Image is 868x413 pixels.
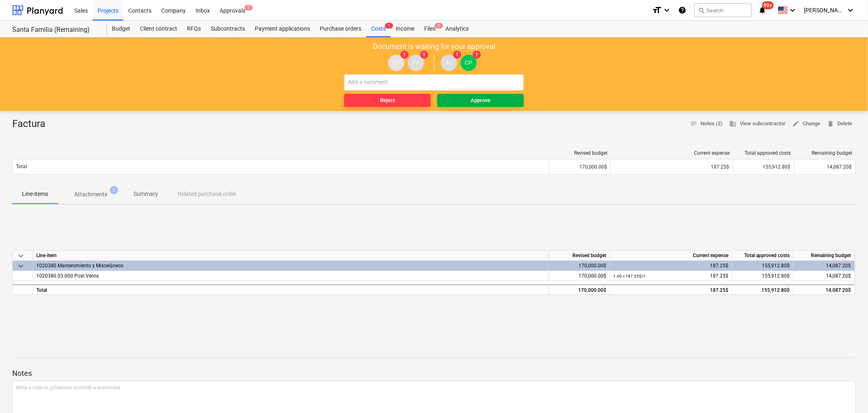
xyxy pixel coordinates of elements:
[762,273,790,279] span: 155,912.80$
[206,21,250,37] a: Subcontracts
[549,261,610,271] div: 170,000.00$
[733,160,794,173] div: 155,912.80$
[613,274,645,278] small: 1.00 × 187.25$ / 1
[420,51,428,59] span: 1
[388,55,405,71] div: Claudia Perez
[652,5,662,15] i: format_size
[33,284,549,295] div: Total
[827,119,852,129] span: Delete
[441,21,474,37] a: Analytics
[182,21,206,37] a: RFQs
[461,55,477,71] div: Claudia Perez
[107,21,135,37] a: Budget
[366,21,391,37] div: Costs
[553,150,608,156] div: Revised budget
[16,261,26,271] span: keyboard_arrow_down
[412,60,419,66] span: FV
[401,51,409,59] span: 1
[391,21,419,37] a: Income
[610,251,732,261] div: Current expense
[613,285,729,295] div: 187.25$
[419,21,441,37] div: Files
[827,120,835,127] span: delete
[135,21,182,37] a: Client contract
[471,96,490,105] div: Approve
[419,21,441,37] a: Files2
[614,164,730,170] div: 187.25$
[16,251,26,261] span: keyboard_arrow_down
[732,261,794,271] div: 155,912.80$
[12,118,52,131] div: Factura
[12,369,856,378] p: Notes
[690,120,698,127] span: notes
[549,271,610,281] div: 170,000.00$
[613,271,729,281] div: 187.25$
[16,163,27,170] p: Total
[758,5,766,15] i: notifications
[730,119,786,129] span: View subcontractor
[380,96,395,105] div: Reject
[792,120,800,127] span: edit
[465,60,472,66] span: CP
[22,190,48,198] p: Line-items
[12,26,97,34] div: Santa Familia (Remaining)
[74,190,107,199] p: Attachments
[445,60,452,66] span: JC
[473,51,481,59] span: 1
[33,251,549,261] div: Line-item
[110,186,118,194] span: 1
[798,150,852,156] div: Remaining budget
[698,7,705,13] span: search
[373,42,495,51] p: Document is waiting for your approval
[549,284,610,295] div: 170,000.00$
[792,119,821,129] span: Change
[804,7,845,13] span: [PERSON_NAME] [GEOGRAPHIC_DATA]
[827,164,852,170] span: 14,087.20$
[36,273,99,279] span: 1020380.03.000 Post Venta
[737,150,791,156] div: Total approved costs
[250,21,315,37] div: Payment applications
[315,21,366,37] a: Purchase orders
[662,5,672,15] i: keyboard_arrow_down
[549,251,610,261] div: Revised budget
[441,55,457,71] div: Javier Cattan
[453,51,461,59] span: 1
[846,5,856,15] i: keyboard_arrow_down
[435,23,443,29] span: 2
[789,118,824,130] button: Change
[732,284,794,295] div: 155,912.80$
[613,261,729,271] div: 187.25$
[36,261,545,271] div: 1020380 Mantenimiento y Misceláneos
[690,119,723,129] span: Notes (2)
[385,23,393,29] span: 1
[826,273,851,279] span: 14,087.20$
[794,284,855,295] div: 14,087.20$
[245,5,253,11] span: 2
[762,1,774,9] span: 99+
[687,118,726,130] button: Notes (2)
[794,251,855,261] div: Remaining budget
[678,5,686,15] i: Knowledge base
[344,94,431,107] button: Reject
[408,55,424,71] div: Fernando Vanegas
[549,160,610,173] div: 170,000.00$
[344,74,524,91] input: Add a comment
[366,21,391,37] a: Costs1
[437,94,524,107] button: Approve
[134,190,158,198] p: Summary
[827,374,868,413] iframe: Chat Widget
[730,120,737,127] span: business
[392,60,400,66] span: CP
[824,118,856,130] button: Delete
[726,118,789,130] button: View subcontractor
[694,3,752,17] button: Search
[788,5,798,15] i: keyboard_arrow_down
[732,251,794,261] div: Total approved costs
